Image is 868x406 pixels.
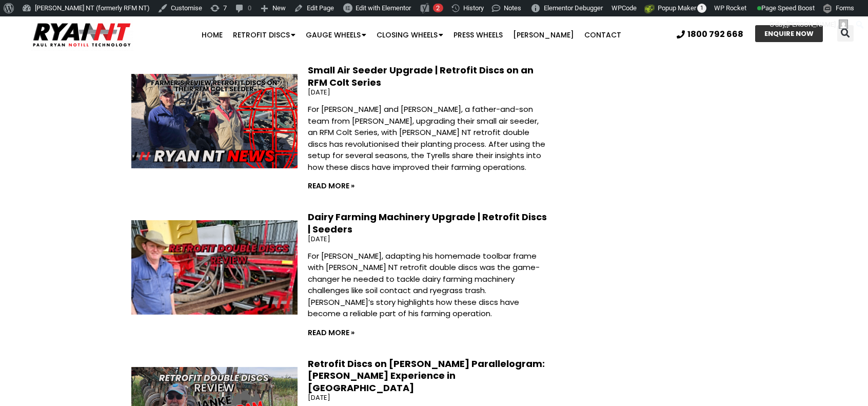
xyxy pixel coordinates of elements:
a: G'day, [766,16,852,33]
img: Ian McGregor Dairy Farming Machinery - retrofit discs [130,220,298,315]
a: 1800 792 668 [677,30,743,38]
span: [DATE] [308,234,330,244]
span: [DATE] [308,393,330,402]
a: Dairy Farming Machinery Upgrade | Retrofit Discs | Seeders [308,210,547,235]
div: Search [837,25,854,42]
span: [PERSON_NAME] [786,21,836,28]
span: 2 [436,4,440,12]
span: ENQUIRE NOW [764,30,814,37]
a: Ian McGregor Dairy Farming Machinery - retrofit discs [131,211,298,340]
a: Read more about Dairy Farming Machinery Upgrade | Retrofit Discs | Seeders [308,327,354,338]
p: For [PERSON_NAME] and [PERSON_NAME], a father-and-son team from [PERSON_NAME], upgrading their sm... [308,104,547,173]
p: For [PERSON_NAME], adapting his homemade toolbar frame with [PERSON_NAME] NT retrofit double disc... [308,250,547,320]
a: ENQUIRE NOW [755,25,823,42]
a: Retrofit Discs on [PERSON_NAME] Parallelogram: [PERSON_NAME] Experience in [GEOGRAPHIC_DATA] [308,357,545,394]
a: Peter & Jack tyrell small air seeder retrofit discs [131,64,298,193]
span: 1800 792 668 [687,30,743,38]
a: Contact [579,25,626,45]
span: 1 [697,4,706,13]
a: [PERSON_NAME] [508,25,579,45]
img: Peter & Jack tyrell small air seeder retrofit discs [130,74,298,168]
a: Gauge Wheels [301,25,371,45]
a: Retrofit Discs [228,25,301,45]
a: Read more about Small Air Seeder Upgrade | Retrofit Discs on an RFM Colt Series [308,181,354,191]
a: Small Air Seeder Upgrade | Retrofit Discs on an RFM Colt Series [308,64,534,88]
span: [DATE] [308,87,330,97]
img: Ryan NT logo [31,19,133,51]
a: Home [196,25,228,45]
nav: Menu [168,25,655,45]
a: Press Wheels [448,25,508,45]
a: Closing Wheels [371,25,448,45]
span: Edit with Elementor [356,4,411,12]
